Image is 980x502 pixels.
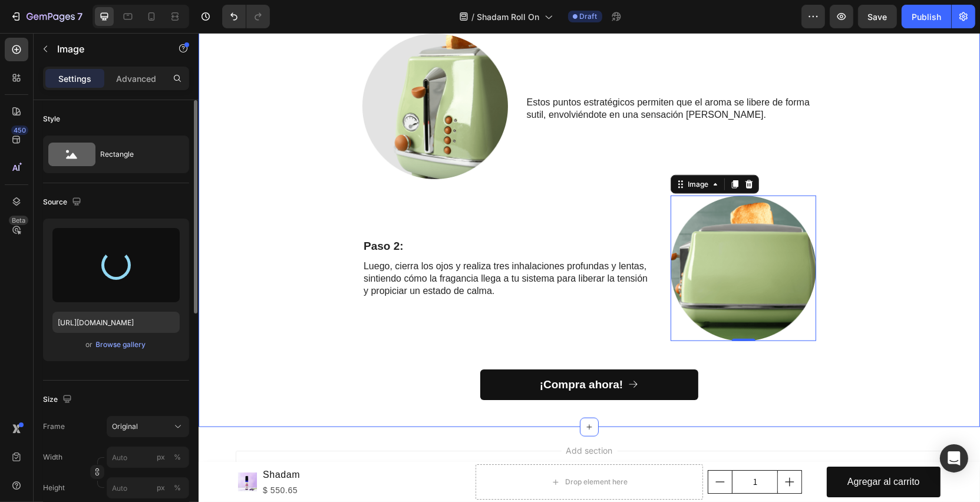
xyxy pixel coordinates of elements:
[487,146,512,157] div: Image
[43,421,65,432] label: Frame
[77,9,83,24] p: 7
[107,416,189,437] button: Original
[43,114,60,124] div: Style
[43,194,84,210] div: Source
[170,450,184,464] button: px
[157,452,165,463] div: px
[43,452,62,463] label: Width
[43,392,74,408] div: Size
[157,483,165,493] div: px
[9,216,28,225] div: Beta
[579,438,603,460] button: increment
[472,11,475,23] span: /
[282,336,500,368] a: ¡Compra ahora!
[154,450,168,464] button: %
[472,163,618,308] img: gempages_580121137493574644-ad5d33d5-cd85-4ac8-8a48-29de57bb9ce3.png
[940,444,968,473] div: Open Intercom Messenger
[170,481,184,495] button: px
[902,5,951,28] button: Publish
[100,141,172,168] div: Rectangle
[174,452,181,463] div: %
[57,42,157,56] p: Image
[154,481,168,495] button: %
[868,12,887,22] span: Save
[86,338,93,352] span: or
[11,125,28,135] div: 450
[510,438,533,460] button: decrement
[367,444,429,454] div: Drop element here
[52,312,180,333] input: https://example.com/image.jpg
[112,421,138,432] span: Original
[580,11,598,22] span: Draft
[165,227,453,264] p: Luego, cierra los ojos y realiza tres inhalaciones profundas y lentas, sintiendo cómo la fraganci...
[199,33,980,502] iframe: Design area
[328,64,616,88] p: Estos puntos estratégicos permiten que el aroma se libere de forma sutil, envolviéndote en una se...
[477,11,540,23] span: Shadam Roll On
[5,5,88,28] button: 7
[165,206,453,221] p: Paso 2:
[912,11,941,23] div: Publish
[43,483,65,493] label: Height
[649,441,721,458] div: Agregar al carrito
[222,5,270,28] div: Undo/Redo
[341,345,424,359] p: ¡Compra ahora!
[58,72,91,85] p: Settings
[174,483,181,493] div: %
[363,411,419,424] span: Add section
[116,72,156,85] p: Advanced
[96,339,146,350] div: Browse gallery
[533,438,579,460] input: quantity
[107,477,189,498] input: px%
[95,339,147,351] button: Browse gallery
[107,447,189,468] input: px%
[628,434,742,465] button: Agregar al carrito
[164,1,309,146] img: gempages_580121137493574644-f550e8a0-1e00-4c93-a726-72528bbac868.png
[858,5,897,28] button: Save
